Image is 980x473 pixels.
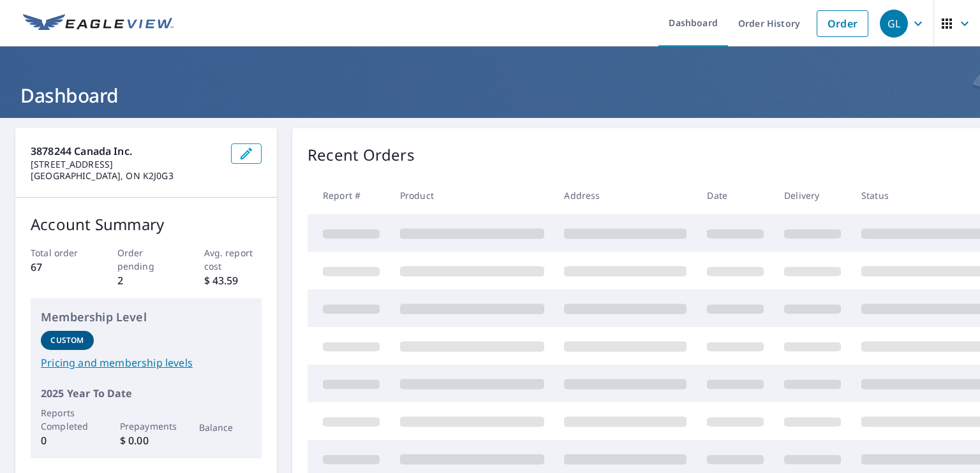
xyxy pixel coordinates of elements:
[117,246,175,273] p: Order pending
[554,177,697,214] th: Address
[204,273,262,288] p: $ 43.59
[31,259,89,275] p: 67
[31,159,221,170] p: [STREET_ADDRESS]
[120,419,173,433] p: Prepayments
[117,273,175,288] p: 2
[41,386,251,401] p: 2025 Year To Date
[31,246,89,259] p: Total order
[697,177,774,214] th: Date
[308,143,415,166] p: Recent Orders
[120,433,173,448] p: $ 0.00
[15,82,965,108] h1: Dashboard
[41,433,94,448] p: 0
[817,10,868,37] a: Order
[390,177,554,214] th: Product
[774,177,851,214] th: Delivery
[31,143,221,159] p: 3878244 Canada Inc.
[41,355,251,370] a: Pricing and membership levels
[204,246,262,273] p: Avg. report cost
[308,177,390,214] th: Report #
[41,406,94,433] p: Reports Completed
[31,170,221,182] p: [GEOGRAPHIC_DATA], ON K2J0G3
[50,335,84,346] p: Custom
[23,14,174,33] img: EV Logo
[880,10,908,38] div: GL
[31,213,262,236] p: Account Summary
[41,309,251,326] p: Membership Level
[199,421,252,434] p: Balance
